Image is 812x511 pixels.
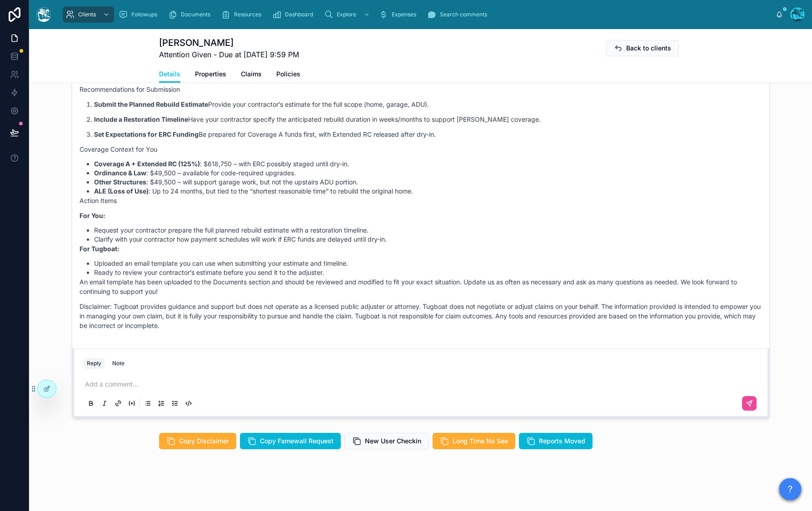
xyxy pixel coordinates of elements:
[116,6,164,23] a: Followups
[94,159,762,169] li: : $618,750 – with ERC possibly staged until dry-in.
[58,5,776,25] div: scrollable content
[131,11,157,18] span: Followups
[440,11,487,18] span: Search comments
[165,6,217,23] a: Documents
[83,358,105,369] button: Reply
[433,433,515,449] button: Long Time No See
[453,437,508,446] span: Long Time No See
[241,66,262,84] a: Claims
[78,11,96,18] span: Clients
[606,40,679,56] button: Back to clients
[94,160,200,168] strong: Coverage A + Extended RC (125%)
[240,433,341,449] button: Copy Famewall Request
[159,69,180,79] span: Details
[181,11,210,18] span: Documents
[241,69,262,79] span: Claims
[94,129,762,139] p: Be prepared for Coverage A funds first, with Extended RC released after dry-in.
[80,245,120,253] strong: For Tugboat:
[80,196,762,205] p: Action Items
[94,115,188,123] strong: Include a Restoration Timeline
[392,11,416,18] span: Expenses
[219,6,268,23] a: Resources
[94,235,762,244] li: Clarify with your contractor how payment schedules will work if ERC funds are delayed until dry-in.
[519,433,593,449] button: Reports Moved
[159,433,236,449] button: Copy Disclaimer
[779,478,801,500] button: ?
[626,44,671,53] span: Back to clients
[195,66,226,84] a: Properties
[365,437,421,446] span: New User Checkin
[337,11,356,18] span: Explore
[94,187,762,196] li: : Up to 24 months, but tied to the “shortest reasonable time” to rebuild the original home.
[80,84,762,94] p: Recommendations for Submission
[94,169,762,178] li: : $49,500 – available for code-required upgrades.
[94,187,149,195] strong: ALE (Loss of Use)
[94,178,146,186] strong: Other Structures
[159,49,299,60] span: Attention Given - Due at [DATE] 9:59 PM
[285,11,313,18] span: Dashboard
[179,437,229,446] span: Copy Disclaimer
[36,7,51,22] img: App logo
[424,6,493,23] a: Search comments
[94,130,199,138] strong: Set Expectations for ERC Funding
[376,6,423,23] a: Expenses
[276,66,300,84] a: Policies
[159,36,299,49] h1: [PERSON_NAME]
[80,302,762,330] p: Disclaimer: Tugboat provides guidance and support but does not operate as a licensed public adjus...
[94,114,762,124] p: Have your contractor specify the anticipated rebuild duration in weeks/months to support [PERSON_...
[195,69,226,79] span: Properties
[94,259,762,268] li: Uploaded an email template you can use when submitting your estimate and timeline.
[344,433,429,449] button: New User Checkin
[94,226,762,235] li: Request your contractor prepare the full planned rebuild estimate with a restoration timeline.
[80,212,105,219] strong: For You:
[109,358,128,369] button: Note
[63,6,114,23] a: Clients
[276,69,300,79] span: Policies
[94,178,762,187] li: : $49,500 – will support garage work, but not the upstairs ADU portion.
[159,66,180,83] a: Details
[94,268,762,277] li: Ready to review your contractor’s estimate before you send it to the adjuster.
[321,6,374,23] a: Explore
[94,99,762,109] p: Provide your contractor’s estimate for the full scope (home, garage, ADU).
[234,11,261,18] span: Resources
[539,437,585,446] span: Reports Moved
[94,169,146,177] strong: Ordinance & Law
[80,277,762,296] p: An email template has been uploaded to the Documents section and should be reviewed and modified ...
[94,100,208,108] strong: Submit the Planned Rebuild Estimate
[269,6,319,23] a: Dashboard
[260,437,334,446] span: Copy Famewall Request
[80,144,762,154] p: Coverage Context for You
[112,360,125,367] div: Note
